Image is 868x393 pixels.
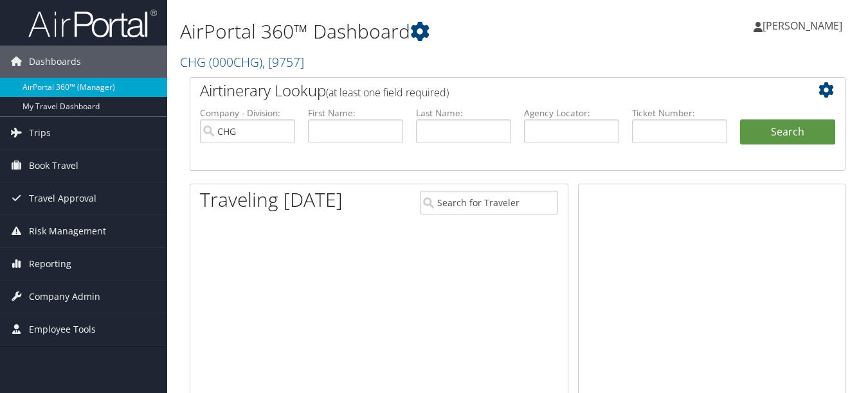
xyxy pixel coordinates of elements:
a: [PERSON_NAME] [754,6,855,45]
span: [PERSON_NAME] [763,19,842,33]
h2: Airtinerary Lookup [200,80,781,101]
label: Company - Division: [200,107,295,119]
span: Risk Management [29,215,106,247]
h1: Traveling [DATE] [200,186,343,213]
label: First Name: [308,107,403,119]
span: Company Admin [29,281,100,313]
span: Reporting [29,248,71,280]
span: Dashboards [29,46,81,78]
span: , [ 9757 ] [262,53,304,71]
a: CHG [180,53,304,71]
span: Book Travel [29,150,78,182]
img: airportal-logo.png [28,8,157,39]
span: Employee Tools [29,313,96,345]
label: Agency Locator: [524,107,619,119]
button: Search [740,119,835,145]
h1: AirPortal 360™ Dashboard [180,18,630,45]
input: Search for Traveler [420,191,557,214]
label: Ticket Number: [632,107,727,119]
label: Last Name: [416,107,511,119]
span: Trips [29,117,51,149]
span: Travel Approval [29,182,96,214]
span: (at least one field required) [326,85,449,100]
span: ( 000CHG ) [209,53,262,71]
